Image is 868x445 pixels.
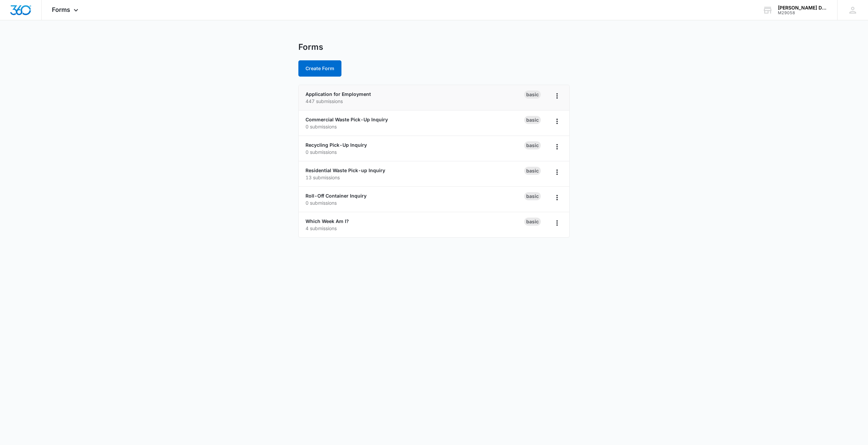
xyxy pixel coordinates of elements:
[552,90,563,101] button: Overflow Menu
[305,98,524,105] p: 447 submissions
[524,192,541,200] div: Basic
[305,117,388,122] a: Commercial Waste Pick-Up Inquiry
[524,116,541,124] div: Basic
[305,218,349,224] a: Which Week Am I?
[52,6,70,13] span: Forms
[552,141,563,152] button: Overflow Menu
[524,141,541,149] div: Basic
[552,192,563,203] button: Overflow Menu
[305,167,385,173] a: Residential Waste Pick-up Inquiry
[552,218,563,228] button: Overflow Menu
[552,167,563,178] button: Overflow Menu
[305,193,367,199] a: Roll-Off Container Inquiry
[305,199,524,206] p: 0 submissions
[305,123,524,130] p: 0 submissions
[298,42,323,52] h1: Forms
[305,142,367,148] a: Recycling Pick-Up Inquiry
[524,167,541,175] div: Basic
[305,91,371,97] a: Application for Employment
[305,225,524,232] p: 4 submissions
[778,5,827,11] div: account name
[524,90,541,99] div: Basic
[524,218,541,226] div: Basic
[305,174,524,181] p: 13 submissions
[305,148,524,156] p: 0 submissions
[778,11,827,15] div: account id
[298,60,341,77] button: Create Form
[552,116,563,127] button: Overflow Menu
